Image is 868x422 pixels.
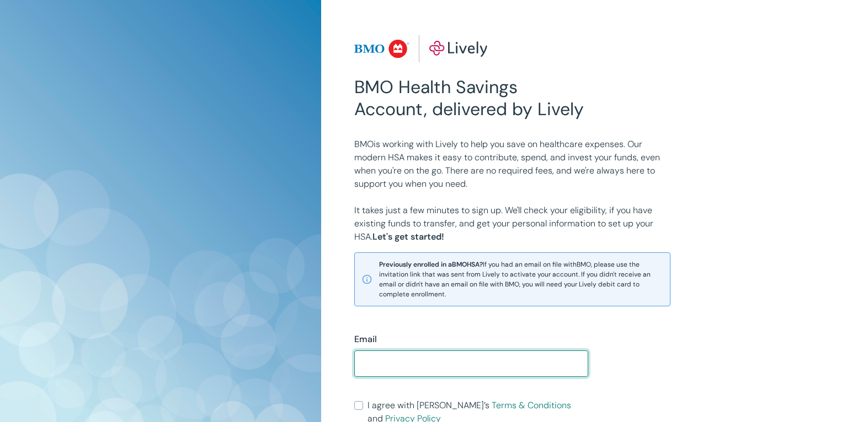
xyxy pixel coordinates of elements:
[354,204,670,244] p: It takes just a few minutes to sign up. We'll check your eligibility, if you have existing funds ...
[354,35,488,63] img: Lively
[492,399,571,411] a: Terms & Conditions
[379,260,483,269] strong: Previously enrolled in a BMO HSA?
[354,333,377,346] label: Email
[372,231,444,242] strong: Let's get started!
[354,76,588,120] h2: BMO Health Savings Account, delivered by Lively
[354,138,670,191] p: BMO is working with Lively to help you save on healthcare expenses. Our modern HSA makes it easy ...
[379,259,663,299] span: If you had an email on file with BMO , please use the invitation link that was sent from Lively t...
